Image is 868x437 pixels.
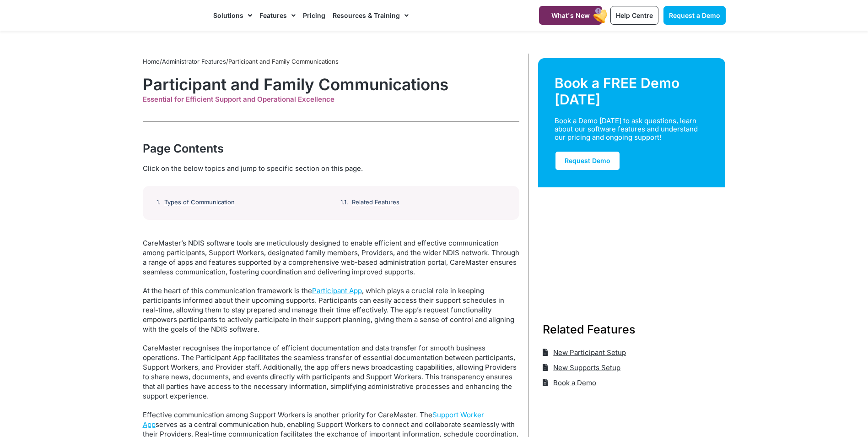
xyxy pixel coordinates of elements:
a: Types of Communication [164,199,235,206]
div: Click on the below topics and jump to specific section on this page. [143,164,519,174]
span: Request a Demo [669,11,720,19]
a: Related Features [352,199,399,206]
a: Request Demo [555,151,620,171]
span: / / [143,58,339,65]
a: New Participant Setup [543,345,626,360]
img: Support Worker and NDIS Participant out for a coffee. [538,187,726,299]
span: New Participant Setup [551,345,626,360]
a: Home [143,58,160,65]
div: Book a Demo [DATE] to ask questions, learn about our software features and understand our pricing... [555,117,698,142]
a: Book a Demo [543,375,597,390]
a: Administrator Features [162,58,226,65]
a: New Supports Setup [543,360,621,375]
div: Book a FREE Demo [DATE] [555,75,709,108]
span: Book a Demo [551,375,596,390]
p: At the heart of this communication framework is the , which plays a crucial role in keeping parti... [143,286,519,334]
span: Help Centre [616,11,653,19]
p: CareMaster’s NDIS software tools are meticulously designed to enable efficient and effective comm... [143,238,519,277]
a: Support Worker App [143,410,484,429]
span: Participant and Family Communications [228,58,339,65]
span: Request Demo [565,157,610,164]
div: Essential for Efficient Support and Operational Excellence [143,95,519,104]
a: Request a Demo [663,6,726,25]
img: CareMaster Logo [143,9,205,22]
h1: Participant and Family Communications [143,75,519,94]
span: New Supports Setup [551,360,620,375]
span: What's New [551,11,590,19]
a: Help Centre [610,6,658,25]
h3: Related Features [543,321,721,338]
div: Page Contents [143,140,519,157]
p: CareMaster recognises the importance of efficient documentation and data transfer for smooth busi... [143,343,519,401]
a: Participant App [312,286,362,295]
a: What's New [539,6,602,25]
